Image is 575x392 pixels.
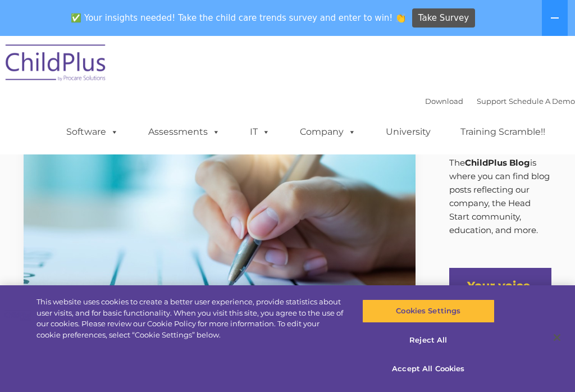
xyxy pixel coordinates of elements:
[465,157,530,168] strong: ChildPlus Blog
[362,357,495,381] button: Accept All Cookies
[509,97,575,106] a: Schedule A Demo
[412,8,476,28] a: Take Survey
[425,97,463,106] a: Download
[36,297,345,340] div: This website uses cookies to create a better user experience, provide statistics about user visit...
[239,121,281,143] a: IT
[449,121,556,143] a: Training Scramble!!
[67,7,410,29] span: ✅ Your insights needed! Take the child care trends survey and enter to win! 👏
[449,156,552,237] p: The is where you can find blog posts reflecting our company, the Head Start community, education,...
[362,329,495,352] button: Reject All
[24,115,416,335] img: Efficiency Boost: ChildPlus Online's Enhanced Family Pre-Application Process - Streamlining Appli...
[477,97,506,106] a: Support
[55,121,130,143] a: Software
[425,97,575,106] font: |
[545,325,569,350] button: Close
[289,121,367,143] a: Company
[375,121,442,143] a: University
[418,8,469,28] span: Take Survey
[362,299,495,323] button: Cookies Settings
[137,121,231,143] a: Assessments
